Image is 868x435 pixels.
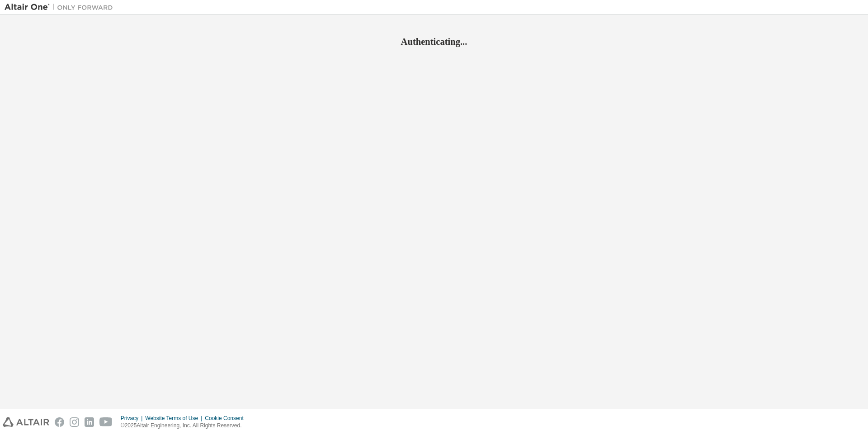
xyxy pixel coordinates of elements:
[121,415,145,422] div: Privacy
[205,415,249,422] div: Cookie Consent
[5,36,863,48] h2: Authenticating...
[70,417,79,427] img: instagram.svg
[99,417,113,427] img: youtube.svg
[121,422,249,430] p: © 2025 Altair Engineering, Inc. All Rights Reserved.
[3,417,49,427] img: altair_logo.svg
[5,3,118,12] img: Altair One
[85,417,94,427] img: linkedin.svg
[55,417,64,427] img: facebook.svg
[145,415,205,422] div: Website Terms of Use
